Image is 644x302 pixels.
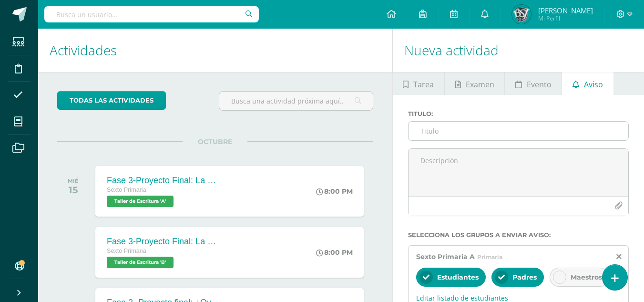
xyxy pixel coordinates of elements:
span: Evento [527,73,552,96]
span: Primaria [477,253,502,260]
span: Mi Perfil [538,14,593,22]
div: Fase 3-Proyecto Final: La memoria tiene voz [107,176,221,186]
a: Evento [505,72,562,95]
input: Busca una actividad próxima aquí... [219,92,372,110]
a: Examen [445,72,504,95]
span: [PERSON_NAME] [538,6,593,15]
a: todas las Actividades [57,91,166,110]
span: Aviso [584,73,603,96]
span: Sexto Primaria [107,187,146,193]
h1: Actividades [50,29,381,72]
span: Tarea [413,73,434,96]
span: OCTUBRE [183,137,247,146]
span: Padres [512,273,537,281]
span: Sexto Primaria [107,248,146,254]
span: Sexto Primaria A [416,252,475,261]
a: Tarea [393,72,444,95]
span: Maestros [571,273,602,281]
div: Fase 3-Proyecto Final: La memoria tiene voz [107,237,221,247]
span: Taller de Escritura 'A' [107,196,174,207]
label: Selecciona los grupos a enviar aviso : [408,231,629,239]
div: 8:00 PM [316,187,353,196]
img: 065dfccafff6cc22795d8c7af1ef8873.png [512,5,531,24]
div: 15 [68,184,79,196]
div: MIÉ [68,177,79,184]
input: Titulo [409,122,628,140]
h1: Nueva actividad [404,29,633,72]
input: Busca un usuario... [44,6,259,22]
span: Estudiantes [437,273,479,281]
div: 8:00 PM [316,248,353,257]
span: Taller de Escritura 'B' [107,257,174,268]
label: Titulo : [408,110,629,117]
a: Aviso [562,72,613,95]
span: Examen [466,73,494,96]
